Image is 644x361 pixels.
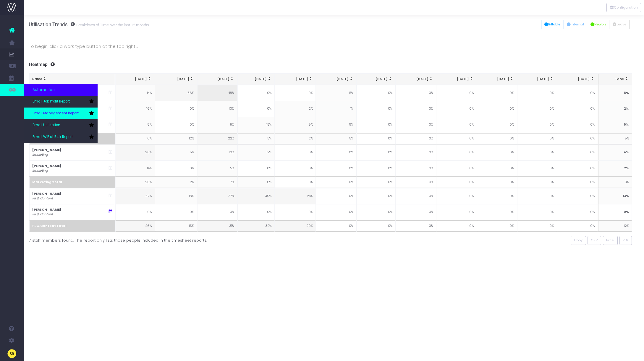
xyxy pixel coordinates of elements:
td: 0% [517,188,557,204]
td: 13% [598,188,632,204]
td: 26% [115,220,155,232]
small: Breakdown of Time over the last 12 months. [75,22,150,27]
button: Newbiz [587,20,609,29]
h3: Utilisation Trends [29,22,150,27]
button: Configuration [606,3,641,12]
td: 0% [477,101,517,117]
div: [DATE] [200,77,234,82]
div: Name [32,77,112,82]
td: 0% [436,160,477,176]
td: 0% [357,204,396,220]
td: 0% [436,85,477,101]
td: 0% [477,188,517,204]
strong: [PERSON_NAME] [32,164,61,168]
td: 9% [316,117,356,133]
td: 5% [598,133,632,145]
td: 0% [557,160,598,176]
button: Internal [564,20,588,29]
td: 0% [237,101,275,117]
td: 0% [396,85,436,101]
td: 0% [436,133,477,145]
td: 0% [517,220,557,232]
td: 0% [275,85,316,101]
th: Jan 26: activate to sort column ascending [477,74,517,85]
td: 32% [237,220,275,232]
td: 0% [237,204,275,220]
td: 0% [357,160,396,176]
td: 0% [155,204,197,220]
td: 0% [436,188,477,204]
div: [DATE] [319,77,353,82]
td: 24% [275,188,316,204]
strong: [PERSON_NAME] [32,148,61,152]
th: Nov 25: activate to sort column ascending [396,74,436,85]
td: 0% [155,117,197,133]
div: [DATE] [360,77,392,82]
td: 0% [275,144,316,160]
td: 16% [115,133,155,145]
th: PR & Content Total [29,220,116,232]
td: 31% [197,220,237,232]
td: 0% [197,204,237,220]
td: 0% [316,176,356,188]
td: 0% [396,220,436,232]
td: 0% [357,144,396,160]
span: Automation [33,87,55,93]
th: Marketing Total [29,176,116,188]
h3: Heatmap [29,62,632,67]
td: 0% [357,220,396,232]
td: 0% [396,160,436,176]
td: 0% [477,85,517,101]
td: 39% [237,188,275,204]
td: 0% [357,85,396,101]
span: PDF [623,238,629,243]
th: Name: activate to sort column ascending [29,74,116,85]
td: 0% [477,160,517,176]
td: 0% [477,204,517,220]
button: Copy [571,236,586,245]
td: 0% [517,85,557,101]
span: Email Job Profit Report [33,99,70,104]
td: 1% [316,101,356,117]
div: [DATE] [278,77,313,82]
td: 18% [115,117,155,133]
div: [DATE] [439,77,474,82]
td: 0% [557,220,598,232]
th: Jul 25: activate to sort column ascending [237,74,275,85]
div: Vertical button group [606,3,641,12]
td: 0% [155,101,197,117]
td: 0% [275,160,316,176]
button: Excel [603,236,618,245]
td: 0% [316,204,356,220]
td: 2% [598,160,632,176]
div: [DATE] [241,77,271,82]
td: 0% [477,144,517,160]
td: 0% [396,144,436,160]
th: Feb 26: activate to sort column ascending [517,74,557,85]
td: 0% [275,176,316,188]
td: 0% [316,220,356,232]
td: 0% [396,101,436,117]
td: 2% [598,101,632,117]
div: [DATE] [520,77,554,82]
td: 5% [598,117,632,133]
div: [DATE] [480,77,514,82]
td: 9% [197,117,237,133]
td: 0% [557,101,598,117]
td: 20% [275,220,316,232]
i: Marketing [32,168,48,173]
td: 0% [517,160,557,176]
td: 0% [237,85,275,101]
button: CSV [588,236,601,245]
td: 0% [557,85,598,101]
td: 0% [557,204,598,220]
td: 15% [237,117,275,133]
th: Dec 25: activate to sort column ascending [436,74,477,85]
td: 5% [316,85,356,101]
th: Mar 26: activate to sort column ascending [557,74,598,85]
td: 5% [316,133,356,145]
th: Total: activate to sort column ascending [598,74,632,85]
td: 0% [557,133,598,145]
td: 18% [155,188,197,204]
button: Leave [609,20,630,29]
